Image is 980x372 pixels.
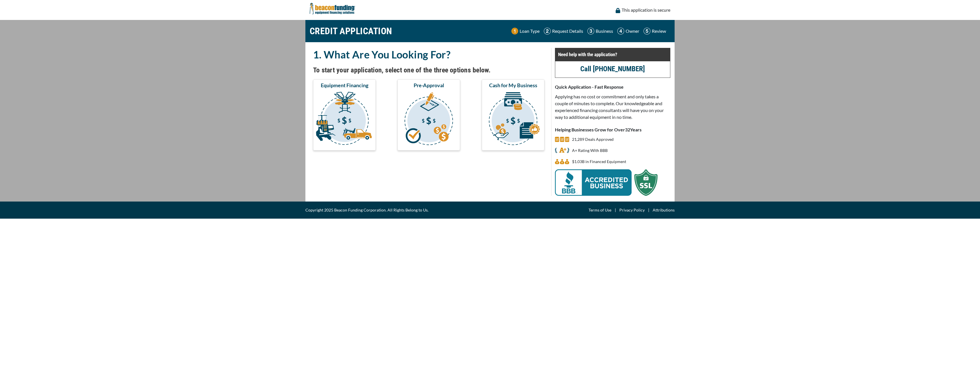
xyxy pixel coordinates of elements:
[520,28,540,34] p: Loan Type
[645,207,653,214] span: |
[617,28,624,34] img: Step 4
[580,65,645,73] a: Call [PHONE_NUMBER]
[611,207,619,214] span: |
[653,207,675,214] a: Attributions
[616,8,620,13] img: lock icon to convery security
[626,28,639,34] p: Owner
[596,28,613,34] p: Business
[489,82,537,89] span: Cash for My Business
[555,84,670,90] p: Quick Application - Fast Response
[397,79,460,151] button: Pre-Approval
[558,51,667,58] p: Need help with the application?
[587,28,594,34] img: Step 3
[619,207,645,214] a: Privacy Policy
[305,207,428,214] span: Copyright 2025 Beacon Funding Corporation. All Rights Belong to Us.
[652,28,666,34] p: Review
[313,79,376,151] button: Equipment Financing
[310,23,392,39] h1: CREDIT APPLICATION
[644,28,650,34] img: Step 5
[589,207,611,214] a: Terms of Use
[572,158,626,165] p: $1.03B in Financed Equipment
[544,28,551,34] img: Step 2
[555,93,670,121] p: Applying has no cost or commitment and only takes a couple of minutes to complete. Our knowledgea...
[482,79,544,151] button: Cash for My Business
[399,91,459,148] img: Pre-Approval
[555,126,670,133] p: Helping Businesses Grow for Over Years
[313,48,544,61] h2: 1. What Are You Looking For?
[555,169,658,196] img: BBB Acredited Business and SSL Protection
[622,7,670,13] p: This application is secure
[313,65,544,75] h4: To start your application, select one of the three options below.
[511,28,518,34] img: Step 1
[572,147,608,154] p: A+ Rating With BBB
[552,28,583,34] p: Request Details
[321,82,368,89] span: Equipment Financing
[572,136,614,143] p: 21,289 Deals Approved
[414,82,444,89] span: Pre-Approval
[483,91,543,148] img: Cash for My Business
[625,127,630,132] span: 32
[314,91,375,148] img: Equipment Financing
